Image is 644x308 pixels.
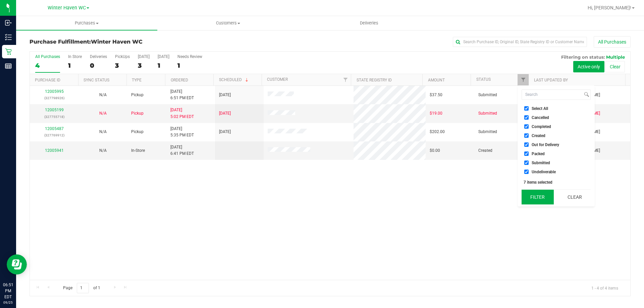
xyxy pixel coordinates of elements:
button: N/A [99,129,107,135]
span: Completed [532,125,551,129]
span: Created [478,147,492,154]
div: Deliveries [90,54,107,59]
a: 12005995 [45,89,64,94]
span: Submitted [478,110,497,117]
inline-svg: Reports [5,63,12,69]
input: Completed [524,124,529,129]
a: Amount [428,78,445,82]
span: Select All [532,107,548,111]
div: In Store [68,54,82,59]
span: $0.00 [430,147,440,154]
input: Cancelled [524,115,529,120]
a: Customer [267,77,288,82]
span: $19.00 [430,110,442,117]
input: Search [522,90,583,100]
p: 06:51 PM EDT [3,282,13,300]
span: Cancelled [532,116,549,120]
span: $202.00 [430,129,445,135]
span: 1 - 4 of 4 items [586,283,624,293]
input: 1 [77,283,89,293]
span: Winter Haven WC [91,39,143,45]
button: N/A [99,110,107,117]
span: [DATE] 6:51 PM EDT [170,88,194,101]
div: 4 [35,62,60,69]
button: Clear [605,61,625,72]
a: Filter [518,74,529,85]
inline-svg: Inbound [5,19,12,26]
button: Active only [573,61,604,72]
span: [DATE] [219,110,231,117]
div: 7 items selected [524,180,589,185]
span: In-Store [131,147,145,154]
span: Not Applicable [99,129,107,134]
a: State Registry ID [357,78,392,82]
span: Submitted [532,161,550,165]
span: Packed [532,152,545,156]
div: [DATE] [138,54,150,59]
div: 1 [158,62,169,69]
p: (327769912) [34,132,74,138]
div: [DATE] [158,54,169,59]
p: (327798926) [34,95,74,101]
span: [DATE] 5:02 PM EDT [170,107,194,120]
span: [DATE] [219,129,231,135]
a: 12005487 [45,126,64,131]
div: Needs Review [177,54,202,59]
span: Out for Delivery [532,143,559,147]
div: 3 [138,62,150,69]
p: (327755718) [34,114,74,120]
span: Pickup [131,110,144,117]
inline-svg: Retail [5,48,12,55]
span: Submitted [478,92,497,98]
span: Multiple [606,54,625,60]
a: Scheduled [219,77,250,82]
span: Deliveries [351,20,387,26]
div: 1 [177,62,202,69]
p: 09/25 [3,300,13,305]
a: Customers [157,16,299,30]
a: 12005941 [45,148,64,153]
div: 0 [90,62,107,69]
div: 1 [68,62,82,69]
span: Not Applicable [99,111,107,116]
span: [DATE] [219,92,231,98]
a: Sync Status [84,78,109,82]
a: Type [132,78,142,82]
button: Filter [522,190,554,204]
span: Created [532,134,545,138]
div: 3 [115,62,130,69]
span: Purchases [16,20,157,26]
button: Clear [558,190,591,204]
a: Purchase ID [35,78,60,82]
span: Undeliverable [532,170,556,174]
span: Filtering on status: [561,54,605,60]
span: Customers [158,20,298,26]
span: Winter Haven WC [48,5,86,11]
a: Ordered [171,78,188,82]
span: [DATE] 5:35 PM EDT [170,126,194,138]
span: Page of 1 [57,283,106,293]
input: Out for Delivery [524,142,529,147]
a: Status [476,77,491,82]
a: Last Updated By [534,78,568,82]
a: 12005199 [45,108,64,112]
button: N/A [99,147,107,154]
span: Not Applicable [99,148,107,153]
span: Submitted [478,129,497,135]
span: Not Applicable [99,93,107,97]
input: Undeliverable [524,170,529,174]
span: Hi, [PERSON_NAME]! [588,5,631,10]
iframe: Resource center [7,254,27,274]
span: Pickup [131,129,144,135]
span: Pickup [131,92,144,98]
input: Created [524,133,529,138]
span: [DATE] 6:41 PM EDT [170,144,194,157]
a: Filter [340,74,351,85]
input: Packed [524,151,529,156]
inline-svg: Inventory [5,34,12,41]
h3: Purchase Fulfillment: [30,39,230,45]
div: PickUps [115,54,130,59]
span: $37.50 [430,92,442,98]
a: Purchases [16,16,157,30]
input: Submitted [524,161,529,165]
